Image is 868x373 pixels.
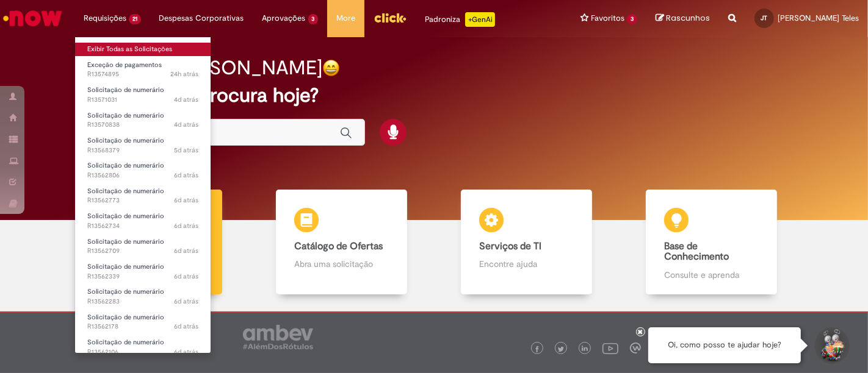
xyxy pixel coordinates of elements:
a: Aberto R13574895 : Exceção de pagamentos [75,59,211,81]
span: More [336,12,355,24]
button: Iniciar Conversa de Suporte [813,327,850,364]
span: 6d atrás [174,196,198,205]
ul: Requisições [74,37,211,353]
span: 3 [627,14,637,24]
img: logo_footer_workplace.png [630,343,641,353]
span: 3 [308,14,319,24]
img: logo_footer_facebook.png [534,346,540,352]
span: 4d atrás [174,120,198,129]
span: 6d atrás [174,297,198,306]
h2: O que você procura hoje? [89,85,779,106]
img: logo_footer_ambev_rotulo_gray.png [243,325,313,349]
a: Aberto R13562734 : Solicitação de numerário [75,210,211,232]
span: R13562339 [87,272,198,282]
img: logo_footer_twitter.png [558,346,564,352]
img: logo_footer_youtube.png [602,340,618,356]
span: R13562734 [87,221,198,231]
span: R13562709 [87,246,198,256]
span: 6d atrás [174,347,198,357]
span: Despesas Corporativas [159,12,244,24]
span: Solicitação de numerário [87,262,164,271]
span: Solicitação de numerário [87,161,164,170]
time: 29/09/2025 08:19:51 [170,69,198,79]
time: 24/09/2025 12:17:44 [174,171,198,180]
a: Catálogo de Ofertas Abra uma solicitação [249,190,434,295]
time: 26/09/2025 15:02:55 [174,95,198,104]
span: Requisições [84,12,126,24]
span: Solicitação de numerário [87,237,164,246]
span: Solicitação de numerário [87,85,164,94]
a: Tirar dúvidas Tirar dúvidas com Lupi Assist e Gen Ai [64,190,249,295]
time: 26/09/2025 14:28:20 [174,120,198,129]
img: ServiceNow [1,6,64,30]
span: Aprovações [262,12,306,24]
time: 25/09/2025 17:49:47 [174,146,198,155]
span: Solicitação de numerário [87,313,164,322]
a: Aberto R13568379 : Solicitação de numerário [75,134,211,157]
time: 24/09/2025 12:00:24 [174,221,198,230]
a: Exibir Todas as Solicitações [75,43,211,56]
span: Solicitação de numerário [87,187,164,196]
time: 24/09/2025 10:37:30 [174,322,198,331]
time: 24/09/2025 11:57:04 [174,246,198,255]
p: Encontre ajuda [479,258,573,270]
a: Rascunhos [656,13,710,24]
a: Base de Conhecimento Consulte e aprenda [619,190,804,295]
span: Solicitação de numerário [87,111,164,120]
b: Base de Conhecimento [664,240,729,263]
a: Aberto R13571031 : Solicitação de numerário [75,83,211,106]
span: 6d atrás [174,322,198,331]
div: Oi, como posso te ajudar hoje? [648,327,801,363]
span: 24h atrás [170,69,198,79]
span: 6d atrás [174,272,198,281]
span: R13574895 [87,69,198,79]
span: 6d atrás [174,246,198,255]
a: Aberto R13562283 : Solicitação de numerário [75,285,211,308]
span: R13571031 [87,95,198,105]
a: Aberto R13562339 : Solicitação de numerário [75,260,211,283]
span: Solicitação de numerário [87,136,164,145]
span: Solicitação de numerário [87,287,164,296]
a: Aberto R13562106 : Solicitação de numerário [75,336,211,358]
time: 24/09/2025 12:10:14 [174,196,198,205]
span: R13562106 [87,347,198,357]
span: R13562178 [87,322,198,332]
a: Aberto R13562773 : Solicitação de numerário [75,185,211,207]
a: Aberto R13570838 : Solicitação de numerário [75,109,211,132]
p: Abra uma solicitação [294,258,388,270]
a: Aberto R13562709 : Solicitação de numerário [75,235,211,258]
span: 4d atrás [174,95,198,104]
b: Catálogo de Ofertas [294,240,383,252]
span: R13568379 [87,146,198,155]
span: 5d atrás [174,146,198,155]
span: Exceção de pagamentos [87,60,162,69]
a: Serviços de TI Encontre ajuda [434,190,619,295]
span: 6d atrás [174,221,198,230]
span: Solicitação de numerário [87,211,164,221]
span: [PERSON_NAME] Teles [778,13,859,23]
time: 24/09/2025 10:54:23 [174,297,198,306]
span: Favoritos [591,12,624,24]
img: logo_footer_linkedin.png [582,346,588,353]
p: Consulte e aprenda [664,269,758,281]
time: 24/09/2025 10:26:19 [174,347,198,357]
span: R13570838 [87,120,198,130]
img: happy-face.png [322,59,340,77]
span: Rascunhos [666,12,710,24]
span: R13562773 [87,196,198,205]
p: +GenAi [465,12,495,27]
div: Padroniza [425,12,495,27]
a: Aberto R13562178 : Solicitação de numerário [75,311,211,333]
span: JT [761,14,768,22]
b: Serviços de TI [479,240,541,252]
span: Solicitação de numerário [87,338,164,347]
span: 21 [129,14,141,24]
span: 6d atrás [174,171,198,180]
img: click_logo_yellow_360x200.png [374,9,407,27]
time: 24/09/2025 11:00:04 [174,272,198,281]
span: R13562806 [87,171,198,180]
a: Aberto R13562806 : Solicitação de numerário [75,159,211,182]
span: R13562283 [87,297,198,307]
